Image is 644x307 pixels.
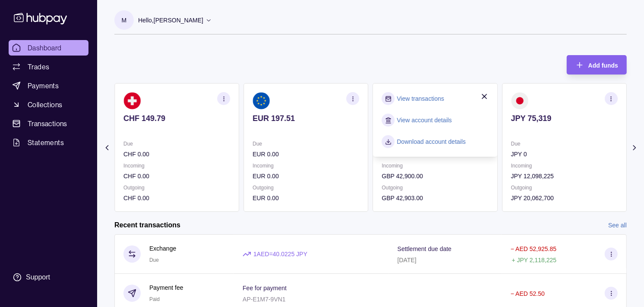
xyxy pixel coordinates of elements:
[511,161,618,171] p: Incoming
[28,118,67,129] span: Transactions
[398,245,451,252] p: Settlement due date
[28,43,62,53] span: Dashboard
[28,137,64,148] span: Statements
[511,183,618,192] p: Outgoing
[253,114,359,123] p: EUR 197.51
[511,149,618,159] p: JPY 0
[243,296,286,303] p: AP-E1M7-9VN1
[382,183,489,192] p: Outgoing
[26,273,50,282] div: Support
[253,249,307,259] p: 1 AED = 40.0225 JPY
[149,283,183,292] p: Payment fee
[123,171,230,181] p: CHF 0.00
[253,193,359,203] p: EUR 0.00
[122,16,127,25] p: M
[9,116,88,131] a: Transactions
[123,193,230,203] p: CHF 0.00
[9,268,88,286] a: Support
[511,114,618,123] p: JPY 75,319
[382,171,489,181] p: GBP 42,900.00
[512,257,557,264] p: + JPY 2,118,225
[123,183,230,192] p: Outgoing
[123,161,230,171] p: Incoming
[567,55,627,74] button: Add funds
[397,137,466,146] a: Download account details
[253,183,359,192] p: Outgoing
[511,139,618,149] p: Due
[588,62,618,69] span: Add funds
[253,149,359,159] p: EUR 0.00
[511,92,528,109] img: jp
[511,245,556,252] p: − AED 52,925.85
[28,62,49,72] span: Trades
[114,220,180,230] h2: Recent transactions
[9,97,88,112] a: Collections
[28,81,59,91] span: Payments
[138,16,203,25] p: Hello, [PERSON_NAME]
[123,114,230,123] p: CHF 149.79
[149,244,176,253] p: Exchange
[398,257,417,264] p: [DATE]
[28,99,62,110] span: Collections
[511,290,545,297] p: − AED 52.50
[149,257,159,263] span: Due
[382,193,489,203] p: GBP 42,903.00
[397,115,452,125] a: View account details
[149,296,160,302] span: Paid
[253,161,359,171] p: Incoming
[511,193,618,203] p: JPY 20,062,700
[397,94,444,103] a: View transactions
[253,92,270,109] img: eu
[123,139,230,149] p: Due
[123,149,230,159] p: CHF 0.00
[253,139,359,149] p: Due
[608,220,627,230] a: See all
[123,92,141,109] img: ch
[9,59,88,74] a: Trades
[243,285,287,291] p: Fee for payment
[382,161,489,171] p: Incoming
[9,135,88,150] a: Statements
[253,171,359,181] p: EUR 0.00
[9,40,88,56] a: Dashboard
[9,78,88,93] a: Payments
[511,171,618,181] p: JPY 12,098,225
